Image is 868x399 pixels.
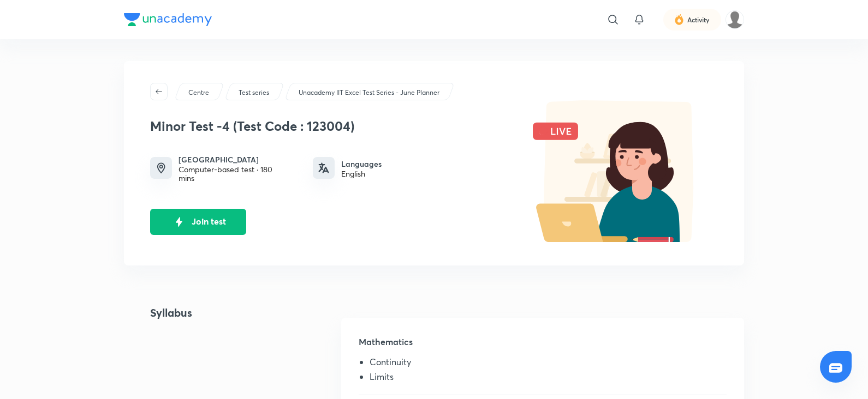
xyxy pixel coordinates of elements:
a: Centre [187,88,211,98]
a: Test series [237,88,271,98]
li: Continuity [370,357,727,371]
img: live [521,100,718,242]
div: Computer-based test · 180 mins [179,165,287,183]
img: languages [318,162,329,173]
li: Limits [370,372,727,386]
img: timing [156,162,167,173]
img: live-icon [171,214,187,230]
p: Centre [188,88,209,98]
h6: [GEOGRAPHIC_DATA] [179,154,287,165]
p: Unacademy IIT Excel Test Series - June Planner [299,88,439,98]
p: Test series [239,88,269,98]
h5: Mathematics [359,335,727,357]
h3: Minor Test -4 (Test Code : 123004) [150,118,516,134]
a: Unacademy IIT Excel Test Series - June Planner [297,88,442,98]
img: Pankaj Saproo [726,10,744,29]
img: Company Logo [124,13,212,26]
button: Join test [150,209,246,235]
img: activity [674,13,684,26]
div: English [341,170,382,178]
h6: Languages [341,158,382,170]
